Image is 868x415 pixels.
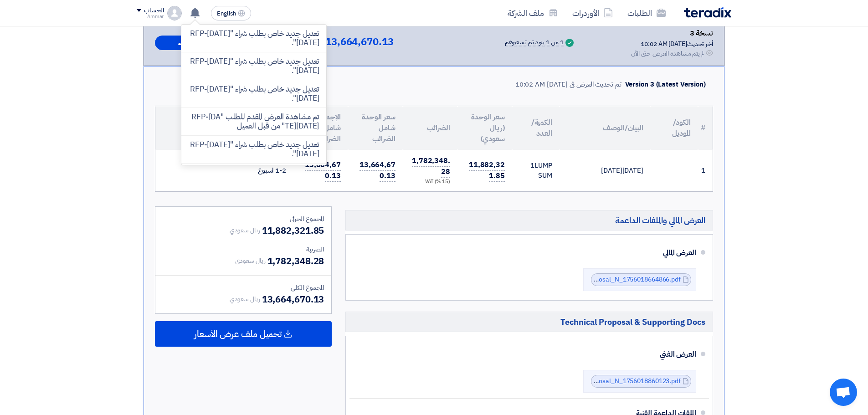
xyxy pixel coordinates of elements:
span: 11,882,321.85 [469,159,505,182]
th: الكود/الموديل [651,106,698,150]
a: الطلبات [620,2,673,24]
th: سعر الوحدة شامل الضرائب [348,106,403,150]
span: English [217,10,236,17]
div: Version 3 (Latest Version) [625,79,706,90]
th: المرفقات [155,106,246,150]
td: 1 [698,150,713,191]
img: Teradix logo [684,7,731,18]
div: المجموع الكلي [163,283,324,292]
div: [DATE][DATE] [567,165,643,176]
th: الضرائب [403,106,457,150]
span: 13,664,670.13 [360,159,395,182]
div: الضريبة [163,245,324,254]
a: Open chat [830,379,857,406]
p: تعديل جديد خاص بطلب شراء "RFP-[DATE][DATE]". [189,85,319,103]
span: تحميل ملف عرض الأسعار [194,330,282,338]
span: 1,782,348.28 [267,254,324,268]
span: 13,664,670.13 [325,36,394,47]
span: 1 [530,160,534,170]
span: 13,664,670.13 [262,292,324,306]
td: 1-2 اسبوع [246,150,293,191]
div: Ammar [137,14,164,19]
th: الكمية/العدد [512,106,560,150]
span: ريال سعودي [230,294,260,304]
a: Cenomi_Technical_Proposal_N_1756018860123.pdf [529,376,681,386]
div: 1 من 1 بنود تم تسعيرهم [505,39,564,46]
div: تم تحديث العرض في [DATE] 10:02 AM [515,79,621,90]
td: LUMP SUM [512,150,560,191]
span: Technical Proposal & Supporting Docs [560,317,705,327]
div: العرض الفني [364,343,696,365]
a: Cenomi_Financial_Proposal_N_1756018664866.pdf [529,275,681,284]
div: أخر تحديث [DATE] 10:02 AM [631,39,713,49]
p: تم مشاهدة العرض المقدم للطلب "RFP-[DATE][DATE]" من قبل العميل [189,113,319,131]
span: 11,882,321.85 [262,224,324,237]
div: نسخة 3 [631,27,713,39]
p: تعديل جديد خاص بطلب شراء "RFP-[DATE][DATE]". [189,29,319,47]
button: English [211,6,251,20]
div: الحساب [144,7,164,15]
div: (15 %) VAT [410,178,450,186]
div: لم يتم مشاهدة العرض حتى الآن [631,49,704,58]
span: ريال سعودي [230,225,260,235]
button: إخفاء [155,36,223,51]
span: ريال سعودي [235,256,266,266]
a: الأوردرات [565,2,620,24]
span: 13,664,670.13 [305,159,341,182]
div: المجموع الجزئي [163,214,324,224]
th: سعر الوحدة (ريال سعودي) [457,106,512,150]
img: profile_test.png [167,6,182,20]
p: تعديل جديد خاص بطلب شراء "RFP-[DATE][DATE]". [189,57,319,75]
th: # [698,106,713,150]
span: العرض المالي والملفات الداعمة [615,215,705,225]
span: 1,782,348.28 [412,155,450,178]
th: البيان/الوصف [560,106,651,150]
a: ملف الشركة [500,2,565,24]
div: العرض المالي [364,242,696,264]
p: تعديل جديد خاص بطلب شراء "RFP-[DATE][DATE]". [189,140,319,159]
